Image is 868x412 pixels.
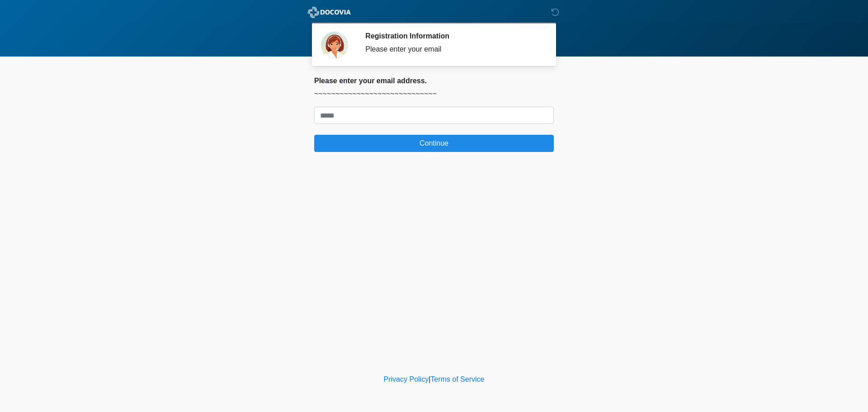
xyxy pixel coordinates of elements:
a: | [429,375,430,383]
p: ~~~~~~~~~~~~~~~~~~~~~~~~~~~~~ [314,89,554,99]
div: Please enter your email [365,44,540,55]
img: ABC Med Spa- GFEase Logo [305,7,354,18]
button: Continue [314,135,554,152]
h2: Registration Information [365,32,540,40]
img: Agent Avatar [321,32,348,59]
h2: Please enter your email address. [314,76,554,85]
a: Privacy Policy [384,375,429,383]
a: Terms of Service [430,375,484,383]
